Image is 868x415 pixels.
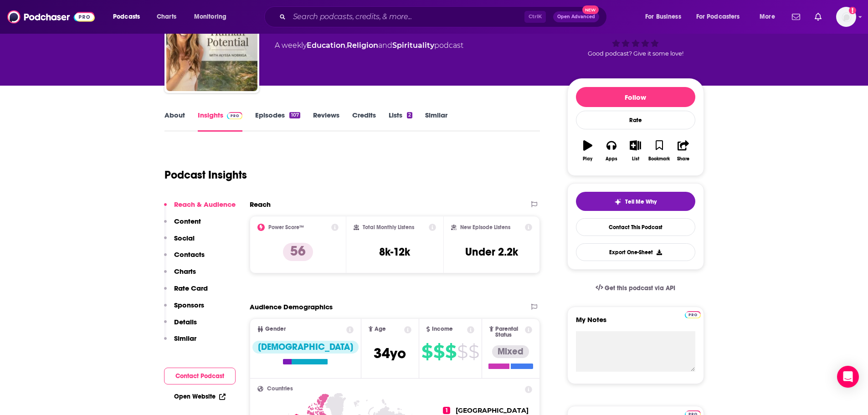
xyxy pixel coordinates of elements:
h2: Power Score™ [268,224,304,231]
button: Follow [576,87,695,107]
p: Content [174,217,201,225]
span: Good podcast? Give it some love! [588,50,683,57]
p: Social [174,234,195,242]
a: Pro website [685,310,701,318]
a: Get this podcast via API [588,277,683,299]
button: Show profile menu [836,7,856,27]
span: Income [432,326,453,332]
a: Charts [151,10,182,24]
button: open menu [107,10,152,24]
h2: Audience Demographics [250,302,333,311]
a: Open Website [174,393,226,400]
h3: 8k-12k [379,245,410,259]
span: Parental Status [495,326,524,338]
img: tell me why sparkle [614,198,621,205]
span: 1 [443,407,450,414]
span: Get this podcast via API [605,284,675,292]
button: open menu [690,10,753,24]
h2: Total Monthly Listens [363,224,414,231]
input: Search podcasts, credits, & more... [289,10,524,24]
span: [GEOGRAPHIC_DATA] [456,406,529,415]
span: 34 yo [374,344,406,362]
span: and [378,41,392,50]
div: 56Good podcast? Give it some love! [567,6,704,63]
button: Details [164,318,197,334]
div: A weekly podcast [275,40,463,51]
span: $ [468,344,479,359]
h2: New Episode Listens [460,224,510,231]
img: Podchaser Pro [685,311,701,318]
button: Bookmark [647,134,671,167]
button: Apps [600,134,623,167]
div: Search podcasts, credits, & more... [273,6,616,27]
span: $ [445,344,456,359]
button: Contact Podcast [164,368,236,384]
span: For Business [645,10,681,23]
span: Countries [267,386,293,392]
a: Show notifications dropdown [788,9,804,25]
a: Show notifications dropdown [811,9,825,25]
button: Reach & Audience [164,200,236,217]
button: Rate Card [164,284,208,301]
span: $ [433,344,444,359]
a: Similar [425,111,447,132]
span: Open Advanced [557,15,595,19]
a: Lists2 [389,111,412,132]
span: Age [375,326,386,332]
img: Podchaser - Follow, Share and Rate Podcasts [7,8,95,26]
a: Religion [347,41,378,50]
h3: Under 2.2k [465,245,518,259]
button: Export One-Sheet [576,243,695,261]
button: open menu [188,10,238,24]
div: Share [677,156,689,162]
button: Charts [164,267,196,284]
button: open menu [753,10,786,24]
a: Episodes107 [255,111,300,132]
p: Sponsors [174,301,204,309]
span: Gender [265,326,286,332]
div: Bookmark [648,156,670,162]
button: Similar [164,334,196,351]
button: Open AdvancedNew [553,11,599,22]
h1: Podcast Insights [164,168,247,182]
span: More [760,10,775,23]
div: [DEMOGRAPHIC_DATA] [252,341,359,354]
button: Social [164,234,195,251]
div: List [632,156,639,162]
span: Tell Me Why [625,198,657,205]
div: Rate [576,111,695,129]
img: Podchaser Pro [227,112,243,119]
span: , [345,41,347,50]
div: 2 [407,112,412,118]
span: Logged in as gabrielle.gantz [836,7,856,27]
div: Apps [606,156,617,162]
span: Charts [157,10,176,23]
div: Mixed [492,345,529,358]
div: Play [583,156,592,162]
a: InsightsPodchaser Pro [198,111,243,132]
p: 56 [283,243,313,261]
p: Reach & Audience [174,200,236,209]
button: Play [576,134,600,167]
span: $ [457,344,467,359]
div: 107 [289,112,300,118]
a: Contact This Podcast [576,218,695,236]
svg: Add a profile image [849,7,856,14]
span: $ [421,344,432,359]
p: Rate Card [174,284,208,292]
a: Spirituality [392,41,434,50]
a: Education [307,41,345,50]
button: Sponsors [164,301,204,318]
h2: Reach [250,200,271,209]
span: Monitoring [194,10,226,23]
button: Content [164,217,201,234]
span: Podcasts [113,10,140,23]
p: Charts [174,267,196,276]
span: For Podcasters [696,10,740,23]
a: Reviews [313,111,339,132]
button: Contacts [164,250,205,267]
p: Contacts [174,250,205,259]
img: User Profile [836,7,856,27]
button: tell me why sparkleTell Me Why [576,192,695,211]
